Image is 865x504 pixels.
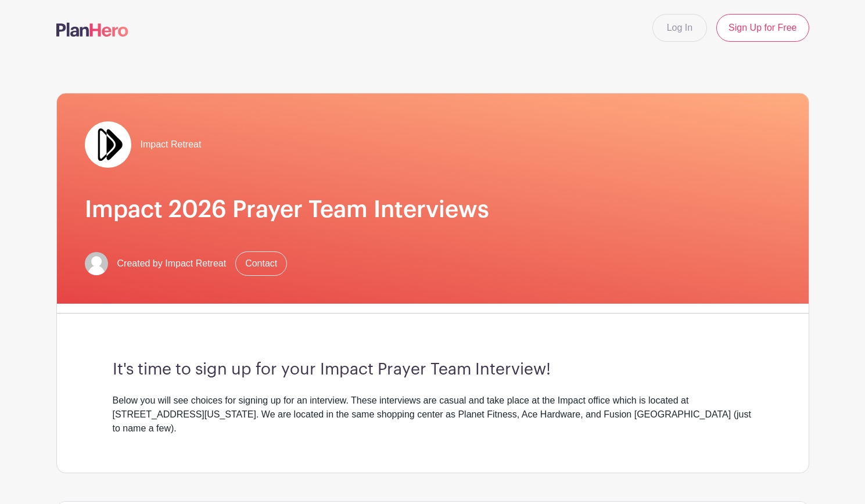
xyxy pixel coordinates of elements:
div: Below you will see choices for signing up for an interview. These interviews are casual and take ... [113,394,753,435]
span: Impact Retreat [141,138,202,152]
a: Sign Up for Free [716,14,809,42]
h3: It's time to sign up for your Impact Prayer Team Interview! [113,360,753,380]
img: default-ce2991bfa6775e67f084385cd625a349d9dcbb7a52a09fb2fda1e96e2d18dcdb.png [85,252,108,275]
h1: Impact 2026 Prayer Team Interviews [85,196,781,224]
a: Log In [652,14,707,42]
a: Contact [235,251,287,276]
img: logo-507f7623f17ff9eddc593b1ce0a138ce2505c220e1c5a4e2b4648c50719b7d32.svg [56,23,128,37]
span: Created by Impact Retreat [117,257,227,271]
img: Double%20Arrow%20Logo.jpg [85,121,131,168]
